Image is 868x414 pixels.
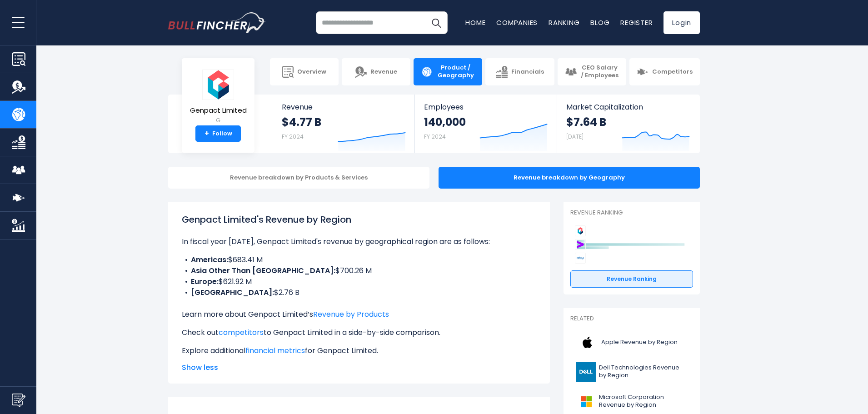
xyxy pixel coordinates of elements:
[182,213,536,226] h1: Genpact Limited's Revenue by Region
[168,167,429,189] div: Revenue breakdown by Products & Services
[191,287,274,298] b: [GEOGRAPHIC_DATA]:
[439,167,700,189] div: Revenue breakdown by Geography
[629,58,700,85] a: Competitors
[414,58,482,85] a: Product / Geography
[415,95,556,153] a: Employees 140,000 FY 2024
[191,265,335,276] b: Asia Other Than [GEOGRAPHIC_DATA]:
[219,327,264,338] a: competitors
[182,309,536,320] p: Learn more about Genpact Limited’s
[190,107,247,115] span: Genpact Limited
[557,95,699,153] a: Market Capitalization $7.64 B [DATE]
[576,362,596,382] img: DELL logo
[191,254,228,265] b: Americas:
[425,11,448,34] button: Search
[191,276,219,287] b: Europe:
[273,95,415,153] a: Revenue $4.77 B FY 2024
[549,18,579,27] a: Ranking
[182,345,536,356] p: Explore additional for Genpact Limited.
[601,339,678,346] span: Apple Revenue by Region
[575,253,586,264] img: Infosys Limited competitors logo
[370,68,397,76] span: Revenue
[342,58,410,85] a: Revenue
[566,103,690,111] span: Market Capitalization
[182,254,536,265] li: $683.41 M
[182,276,536,287] li: $621.92 M
[282,103,406,111] span: Revenue
[485,58,554,85] a: Financials
[620,18,653,27] a: Register
[576,332,599,353] img: AAPL logo
[205,130,209,138] strong: +
[566,115,606,129] strong: $7.64 B
[465,18,485,27] a: Home
[182,327,536,338] p: Check out to Genpact Limited in a side-by-side comparison.
[570,330,693,355] a: Apple Revenue by Region
[436,64,475,80] span: Product / Geography
[570,389,693,414] a: Microsoft Corporation Revenue by Region
[599,364,688,379] span: Dell Technologies Revenue by Region
[182,287,536,298] li: $2.76 B
[576,391,596,412] img: MSFT logo
[570,270,693,288] a: Revenue Ranking
[190,69,247,126] a: Genpact Limited G
[652,68,693,76] span: Competitors
[511,68,544,76] span: Financials
[424,115,466,129] strong: 140,000
[168,12,266,33] a: Go to homepage
[496,18,538,27] a: Companies
[182,236,536,247] p: In fiscal year [DATE], Genpact Limited's revenue by geographical region are as follows:
[182,265,536,276] li: $700.26 M
[424,103,547,111] span: Employees
[570,359,693,384] a: Dell Technologies Revenue by Region
[195,125,241,142] a: +Follow
[313,309,389,319] a: Revenue by Products
[282,115,321,129] strong: $4.77 B
[575,225,586,236] img: Genpact Limited competitors logo
[663,11,700,34] a: Login
[424,133,446,140] small: FY 2024
[245,345,305,356] a: financial metrics
[580,64,619,80] span: CEO Salary / Employees
[570,209,693,217] p: Revenue Ranking
[570,315,693,323] p: Related
[282,133,304,140] small: FY 2024
[599,394,688,409] span: Microsoft Corporation Revenue by Region
[575,239,586,250] img: Accenture plc competitors logo
[270,58,339,85] a: Overview
[297,68,326,76] span: Overview
[590,18,609,27] a: Blog
[182,362,536,373] span: Show less
[190,116,247,125] small: G
[566,133,584,140] small: [DATE]
[168,12,266,33] img: bullfincher logo
[558,58,626,85] a: CEO Salary / Employees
